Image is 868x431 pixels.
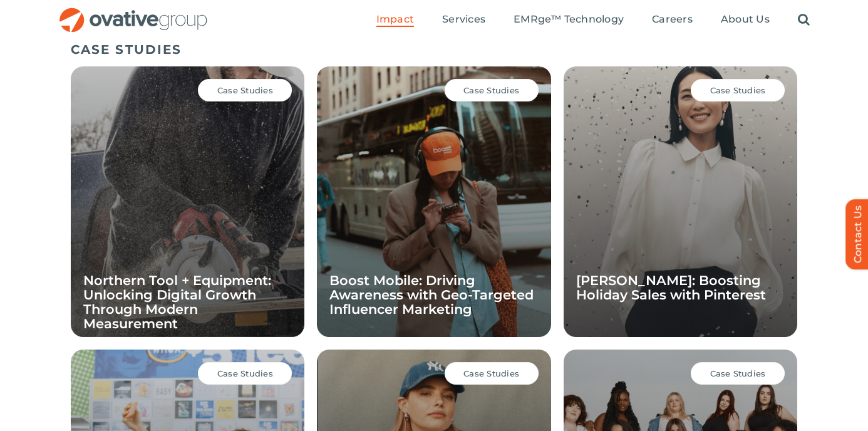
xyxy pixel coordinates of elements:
[514,13,624,27] a: EMRge™ Technology
[652,13,693,26] span: Careers
[576,273,766,303] a: [PERSON_NAME]: Boosting Holiday Sales with Pinterest
[514,13,624,26] span: EMRge™ Technology
[376,13,414,26] span: Impact
[721,13,770,27] a: About Us
[798,13,810,27] a: Search
[71,42,797,57] h5: CASE STUDIES
[329,273,534,317] a: Boost Mobile: Driving Awareness with Geo-Targeted Influencer Marketing
[721,13,770,26] span: About Us
[58,6,209,18] a: OG_Full_horizontal_RGB
[376,13,414,27] a: Impact
[83,273,271,331] a: Northern Tool + Equipment: Unlocking Digital Growth Through Modern Measurement
[442,13,485,27] a: Services
[442,13,485,26] span: Services
[652,13,693,27] a: Careers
